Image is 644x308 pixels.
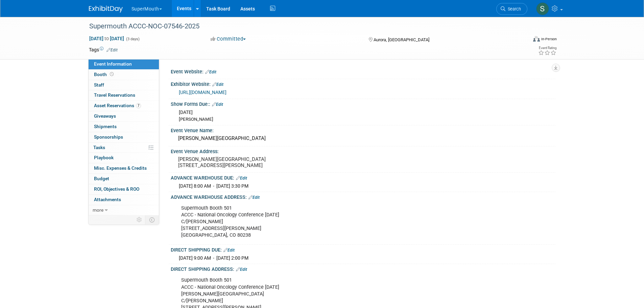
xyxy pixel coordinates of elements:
td: Tags [89,46,118,53]
span: more [93,207,103,213]
span: ROI, Objectives & ROO [94,186,139,192]
a: Attachments [89,195,159,205]
a: Travel Reservations [89,90,159,100]
a: Edit [223,248,235,253]
span: Staff [94,82,104,88]
td: Toggle Event Tabs [145,215,159,224]
a: Edit [106,48,118,52]
span: to [103,36,110,41]
a: Edit [212,102,223,107]
a: Playbook [89,153,159,163]
div: Event Format [487,35,557,45]
span: [DATE] [179,110,193,115]
a: Shipments [89,122,159,132]
a: Edit [236,176,247,181]
span: [DATE] 8:00 AM - [DATE] 3:30 PM [179,183,248,189]
span: Search [505,6,521,11]
span: [DATE] [DATE] [89,35,124,42]
span: Booth [94,72,115,77]
a: more [89,205,159,215]
span: [DATE] 9:00 AM - [DATE] 2:00 PM [179,255,248,261]
a: Event Information [89,59,159,69]
span: Event Information [94,61,132,67]
div: ADVANCE WAREHOUSE ADDRESS: [171,192,555,201]
span: 7 [136,103,141,108]
a: Booth [89,70,159,80]
div: ADVANCE WAREHOUSE DUE: [171,173,555,182]
div: Event Website: [171,67,555,75]
a: Edit [212,82,223,87]
a: Edit [248,195,260,200]
div: DIRECT SHIPPING ADDRESS: [171,264,555,273]
span: Giveaways [94,113,116,119]
img: Samantha Meyers [536,2,549,15]
a: Staff [89,80,159,90]
div: Event Venue Address: [171,146,555,155]
a: Misc. Expenses & Credits [89,163,159,173]
span: Tasks [93,145,105,150]
span: Budget [94,176,109,181]
div: Event Rating [538,46,556,50]
span: Booth not reserved yet [109,72,115,77]
a: Asset Reservations7 [89,101,159,111]
span: Attachments [94,197,121,202]
div: [PERSON_NAME] [179,116,550,123]
pre: [PERSON_NAME][GEOGRAPHIC_DATA] [STREET_ADDRESS][PERSON_NAME] [178,156,324,168]
span: Shipments [94,124,117,129]
img: Format-Inperson.png [533,36,540,42]
a: ROI, Objectives & ROO [89,184,159,194]
span: Playbook [94,155,114,160]
span: Misc. Expenses & Credits [94,165,147,171]
a: Sponsorships [89,132,159,142]
div: Event Venue Name: [171,125,555,134]
a: Search [496,3,527,15]
span: Asset Reservations [94,103,141,108]
div: Show Forms Due:: [171,99,555,108]
a: Edit [236,267,247,272]
span: Aurora, [GEOGRAPHIC_DATA] [374,37,429,42]
div: Exhibitor Website: [171,79,555,88]
div: In-Person [541,37,557,42]
img: ExhibitDay [89,6,123,13]
span: (3 days) [125,37,140,41]
div: DIRECT SHIPPING DUE: [171,245,555,254]
a: Edit [205,70,216,74]
a: Budget [89,174,159,184]
span: Travel Reservations [94,92,135,98]
div: [PERSON_NAME][GEOGRAPHIC_DATA] [176,133,550,144]
span: Sponsorships [94,134,123,140]
a: Giveaways [89,111,159,121]
td: Personalize Event Tab Strip [134,215,145,224]
button: Committed [208,35,248,43]
a: [URL][DOMAIN_NAME] [179,90,226,95]
div: Supermouth ACCC-NOC-07546-2025 [87,20,517,32]
div: Supermouth Booth 501 ACCC - National Oncology Conference [DATE] C/[PERSON_NAME] [STREET_ADDRESS][... [176,202,481,242]
a: Tasks [89,143,159,153]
